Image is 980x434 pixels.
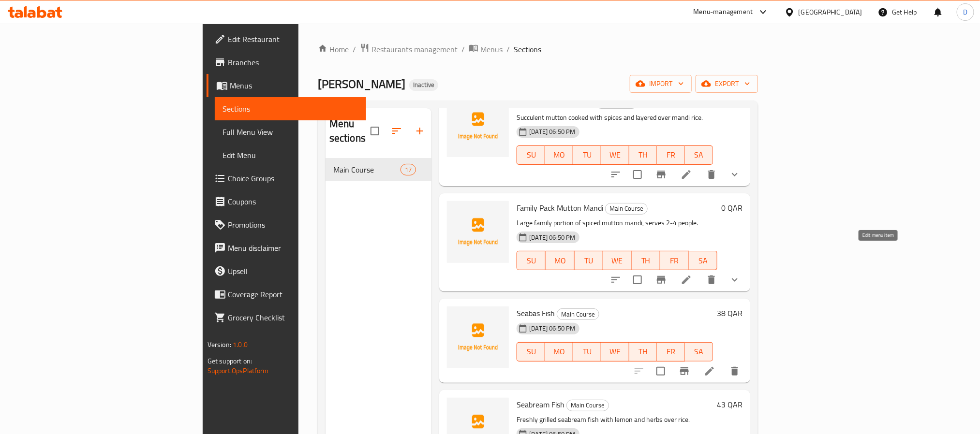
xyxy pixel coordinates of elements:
[207,28,366,51] a: Edit Restaurant
[685,342,713,362] button: SA
[689,345,709,359] span: SA
[689,148,709,162] span: SA
[514,43,541,55] span: Sections
[704,365,715,377] a: Edit menu item
[333,164,401,175] div: Main Course
[629,342,657,362] button: TH
[215,144,366,167] a: Edit Menu
[517,112,713,124] p: Succulent mutton cooked with spices and layered over mandi rice.
[215,120,366,144] a: Full Menu View
[601,342,629,362] button: WE
[215,97,366,120] a: Sections
[799,7,862,17] div: [GEOGRAPHIC_DATA]
[657,145,685,165] button: FR
[651,361,671,381] span: Select to update
[650,268,673,291] button: Branch-specific-item
[517,145,545,165] button: SU
[517,397,564,412] span: Seabream Fish
[549,345,569,359] span: MO
[633,148,653,162] span: TH
[207,51,366,74] a: Branches
[696,75,758,93] button: export
[601,145,629,165] button: WE
[636,254,656,268] span: TH
[223,103,358,115] span: Sections
[461,43,465,55] li: /
[723,268,746,291] button: show more
[385,119,408,143] span: Sort sections
[318,73,405,95] span: [PERSON_NAME]
[517,201,603,215] span: Family Pack Mutton Mandi
[506,43,510,55] li: /
[228,173,358,184] span: Choice Groups
[566,400,609,411] div: Main Course
[693,254,713,268] span: SA
[521,148,541,162] span: SU
[228,57,358,68] span: Branches
[703,78,750,90] span: export
[681,169,692,180] a: Edit menu item
[517,217,717,229] p: Large family portion of spiced mutton mandi, serves 2-4 people.
[604,163,627,186] button: sort-choices
[517,306,555,320] span: Seabas Fish
[605,148,625,162] span: WE
[627,164,648,185] span: Select to update
[673,360,696,383] button: Branch-specific-item
[401,165,416,174] span: 17
[723,360,746,383] button: delete
[546,251,574,270] button: MO
[549,254,570,268] span: MO
[408,119,431,143] button: Add section
[577,345,597,359] span: TU
[326,154,432,185] nav: Menu sections
[207,213,366,236] a: Promotions
[567,400,609,411] span: Main Course
[207,260,366,283] a: Upsell
[573,342,601,362] button: TU
[694,6,753,18] div: Menu-management
[700,268,723,291] button: delete
[223,149,358,161] span: Edit Menu
[525,233,579,242] span: [DATE] 06:50 PM
[633,345,653,359] span: TH
[717,398,742,411] h6: 43 QAR
[447,95,509,157] img: Mutton Mandi/Majboos
[549,148,569,162] span: MO
[557,308,599,320] div: Main Course
[721,201,742,215] h6: 0 QAR
[717,95,742,109] h6: 25 QAR
[963,7,967,17] span: D
[228,242,358,254] span: Menu disclaimer
[689,251,717,270] button: SA
[230,80,358,91] span: Menus
[208,338,231,351] span: Version:
[409,79,438,91] div: Inactive
[632,251,660,270] button: TH
[208,364,269,377] a: Support.OpsPlatform
[545,145,573,165] button: MO
[207,167,366,190] a: Choice Groups
[605,203,648,215] div: Main Course
[207,283,366,306] a: Coverage Report
[228,196,358,207] span: Coupons
[579,254,599,268] span: TU
[525,127,579,136] span: [DATE] 06:50 PM
[685,145,713,165] button: SA
[207,190,366,213] a: Coupons
[517,251,546,270] button: SU
[233,338,248,351] span: 1.0.0
[577,148,597,162] span: TU
[517,414,713,426] p: Freshly grilled seabream fish with lemon and herbs over rice.
[360,43,458,56] a: Restaurants management
[603,251,632,270] button: WE
[557,309,599,320] span: Main Course
[207,236,366,260] a: Menu disclaimer
[729,169,741,180] svg: Show Choices
[657,342,685,362] button: FR
[630,75,692,93] button: import
[723,163,746,186] button: show more
[607,254,628,268] span: WE
[660,251,689,270] button: FR
[365,121,385,141] span: Select all sections
[650,163,673,186] button: Branch-specific-item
